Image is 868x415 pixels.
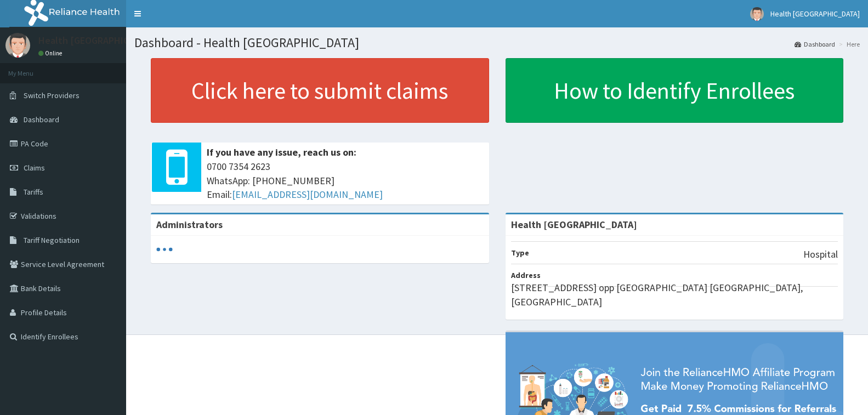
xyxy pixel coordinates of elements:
svg: audio-loading [156,241,173,258]
a: Online [38,49,65,57]
span: Claims [24,163,45,173]
span: Tariffs [24,187,43,197]
img: User Image [5,33,30,58]
p: Health [GEOGRAPHIC_DATA] [38,36,161,46]
a: Dashboard [795,39,835,49]
a: Click here to submit claims [151,58,489,123]
a: [EMAIL_ADDRESS][DOMAIN_NAME] [232,188,383,201]
b: Administrators [156,218,223,231]
span: Switch Providers [24,90,80,100]
span: Dashboard [24,115,59,124]
li: Here [836,39,860,49]
span: Tariff Negotiation [24,235,80,245]
h1: Dashboard - Health [GEOGRAPHIC_DATA] [134,36,860,50]
b: Address [511,270,541,280]
span: 0700 7354 2623 WhatsApp: [PHONE_NUMBER] Email: [207,160,484,202]
img: User Image [750,7,764,21]
b: Type [511,248,529,258]
strong: Health [GEOGRAPHIC_DATA] [511,218,637,231]
p: [STREET_ADDRESS] opp [GEOGRAPHIC_DATA] [GEOGRAPHIC_DATA], [GEOGRAPHIC_DATA] [511,281,838,309]
a: How to Identify Enrollees [506,58,844,123]
span: Health [GEOGRAPHIC_DATA] [770,9,860,19]
p: Hospital [803,247,838,261]
b: If you have any issue, reach us on: [207,146,356,158]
